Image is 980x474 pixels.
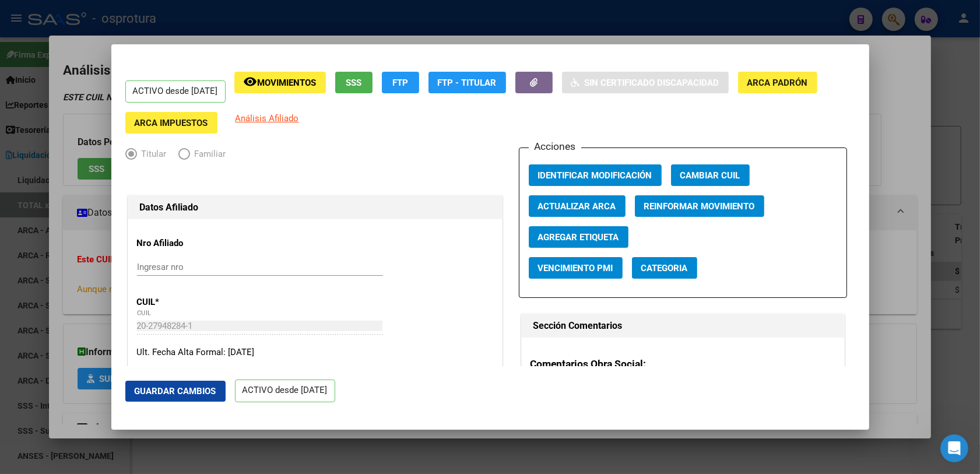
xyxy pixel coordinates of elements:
b: 219.314,53 [111,276,163,285]
span: Guardar Cambios [135,386,216,396]
textarea: Escribe un mensaje... [10,357,223,377]
button: ARCA Padrón [738,72,817,93]
p: CUIL [137,296,244,309]
div: Laura dice… [9,36,224,85]
iframe: Intercom live chat [940,434,968,462]
div: por que se genera esa diferencia? [66,157,224,183]
h3: Comentarios Obra Social: [531,356,835,371]
span: Actualizar ARCA [538,201,616,212]
div: Cerrar [205,5,226,26]
button: ARCA Impuestos [125,112,217,134]
button: Sin Certificado Discapacidad [562,72,729,93]
div: segun la liquidacion las transferencias realies son de $ 14.015.528,88.- y el 96% de eso es $13.4... [42,85,224,156]
div: Cualquier otra consulta, quedo a disposición. [19,301,182,324]
button: Start recording [74,382,83,391]
span: Análisis Afiliado [236,113,299,124]
button: FTP [382,72,419,93]
span: FTP [392,78,408,88]
span: SSS [346,78,361,88]
div: Laura dice… [9,157,224,192]
div: Reviso [9,192,55,217]
div: Profile image for Ludmila [33,6,52,25]
span: ARCA Padrón [747,78,808,88]
span: Vencimiento PMI [538,263,613,273]
div: segun la liquidacion las transferencias realies son de $ 14.015.528,88.- y el 96% de eso es $13.4... [51,92,215,149]
span: Sin Certificado Discapacidad [585,78,719,88]
div: Reviso [19,199,45,210]
h1: [PERSON_NAME] [57,6,132,15]
span: Cambiar CUIL [680,170,740,181]
span: ARCA Impuestos [135,118,208,128]
button: Reinformar Movimiento [635,195,764,217]
p: ACTIVO desde [DATE] [235,380,335,402]
div: El total liquidado incluye todas las columnas, como los subsidios (suma, sumarte, etc) [9,219,191,267]
button: Selector de gif [37,382,46,391]
button: Agregar Etiqueta [529,226,628,248]
mat-icon: remove_red_eye [244,75,258,89]
mat-radio-group: Elija una opción [125,151,238,161]
div: En este caso Medicenter es uno de los gerenciadores de OSPROTURA y cobra el 96% de los aportes.. [51,43,215,77]
p: Nro Afiliado [137,237,244,250]
div: Laura dice… [9,352,224,392]
div: El total liquidado incluye todas las columnas, como los subsidios (suma, sumarte, etc) [19,226,182,260]
button: Adjuntar un archivo [55,382,65,391]
div: esa sería la diferencia:219.314,53 [9,268,172,294]
div: Laura dice… [9,85,224,157]
div: [PERSON_NAME] • Hace 1h [19,333,115,340]
button: Inicio [182,5,205,27]
h3: Acciones [529,139,581,154]
div: Ludmila dice… [9,294,224,352]
button: Actualizar ARCA [529,195,626,217]
button: FTP - Titular [428,72,506,93]
span: Movimientos [258,78,317,88]
div: Ult. Fecha Alta Formal: [DATE] [137,346,493,359]
div: por que se genera esa diferencia? [76,164,215,176]
span: Categoria [641,263,688,273]
h1: Datos Afiliado [140,201,490,215]
span: Agregar Etiqueta [538,232,619,243]
button: Selector de emoji [18,382,27,391]
p: Activo hace 45m [57,15,120,26]
button: Guardar Cambios [125,381,226,402]
div: En este caso Medicenter es uno de los gerenciadores de OSPROTURA y cobra el 96% de los aportes.. [42,36,224,84]
div: Ludmila dice… [9,268,224,295]
div: esa sería la diferencia: [19,275,163,287]
div: Ludmila dice… [9,219,224,268]
h1: Sección Comentarios [533,319,833,333]
span: Familiar [190,148,226,161]
button: Cambiar CUIL [671,164,750,186]
span: Titular [137,148,167,161]
p: ACTIVO desde [DATE] [125,80,226,103]
span: Identificar Modificación [538,170,652,181]
div: Cualquier otra consulta, quedo a disposición.[PERSON_NAME] • Hace 1h [9,294,191,331]
button: Categoria [632,257,697,279]
button: Vencimiento PMI [529,257,623,279]
div: aah perfecto! [150,352,224,378]
span: FTP - Titular [438,78,497,88]
span: Reinformar Movimiento [644,201,755,212]
button: Enviar un mensaje… [200,377,219,396]
button: go back [8,5,30,27]
button: Identificar Modificación [529,164,662,186]
div: Ludmila dice… [9,192,224,219]
button: SSS [335,72,373,93]
button: Movimientos [234,72,326,93]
